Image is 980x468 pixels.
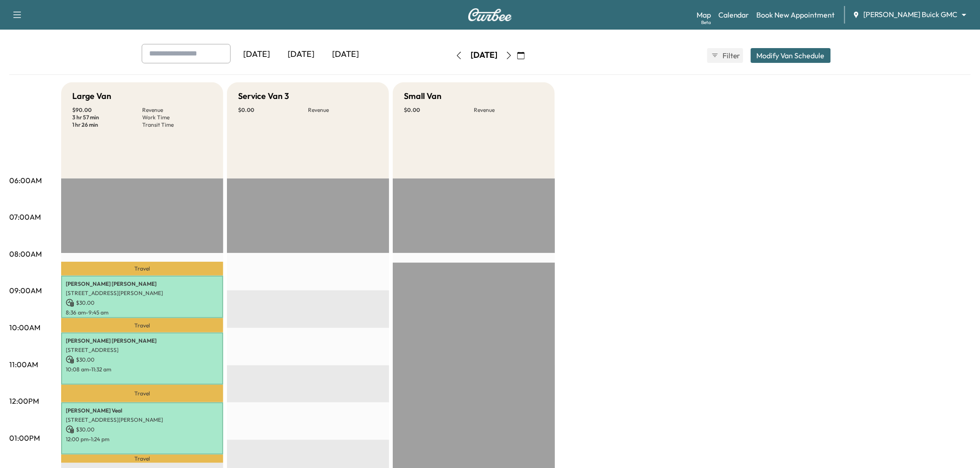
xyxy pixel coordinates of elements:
[66,309,219,316] p: 8:36 am - 9:45 am
[72,106,142,114] p: $ 90.00
[61,455,223,462] p: Travel
[66,289,219,297] p: [STREET_ADDRESS][PERSON_NAME]
[751,48,831,63] button: Modify Van Schedule
[61,262,223,276] p: Travel
[474,106,544,114] p: Revenue
[468,8,512,21] img: Curbee Logo
[471,49,497,61] div: [DATE]
[9,359,38,370] p: 11:00AM
[142,121,212,129] p: Transit Time
[72,114,142,121] p: 3 hr 57 min
[697,9,711,20] a: MapBeta
[404,90,441,103] h5: Small Van
[864,9,958,20] span: [PERSON_NAME] Buick GMC
[9,395,39,406] p: 12:00PM
[701,19,711,26] div: Beta
[323,44,368,65] div: [DATE]
[404,106,474,114] p: $ 0.00
[9,175,42,186] p: 06:00AM
[66,346,219,354] p: [STREET_ADDRESS]
[9,248,42,259] p: 08:00AM
[757,9,835,20] a: Book New Appointment
[66,280,219,288] p: [PERSON_NAME] [PERSON_NAME]
[66,416,219,424] p: [STREET_ADDRESS][PERSON_NAME]
[718,9,749,20] a: Calendar
[279,44,323,65] div: [DATE]
[66,337,219,345] p: [PERSON_NAME] [PERSON_NAME]
[238,90,289,103] h5: Service Van 3
[142,106,212,114] p: Revenue
[238,106,308,114] p: $ 0.00
[72,90,111,103] h5: Large Van
[9,211,41,222] p: 07:00AM
[66,425,219,434] p: $ 30.00
[234,44,279,65] div: [DATE]
[66,299,219,307] p: $ 30.00
[66,356,219,364] p: $ 30.00
[142,114,212,121] p: Work Time
[9,432,40,443] p: 01:00PM
[707,48,743,63] button: Filter
[66,366,219,373] p: 10:08 am - 11:32 am
[66,436,219,443] p: 12:00 pm - 1:24 pm
[722,50,739,61] span: Filter
[9,285,42,296] p: 09:00AM
[61,385,223,402] p: Travel
[308,106,378,114] p: Revenue
[72,121,142,129] p: 1 hr 26 min
[66,407,219,414] p: [PERSON_NAME] Veal
[61,318,223,333] p: Travel
[9,322,40,333] p: 10:00AM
